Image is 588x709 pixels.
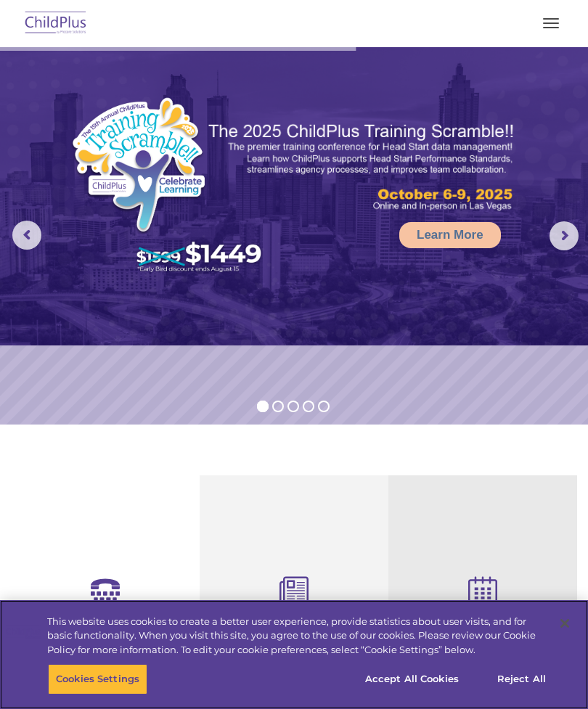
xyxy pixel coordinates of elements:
button: Accept All Cookies [357,664,467,694]
div: This website uses cookies to create a better user experience, provide statistics about user visit... [47,615,547,657]
img: ChildPlus by Procare Solutions [22,7,90,41]
button: Cookies Settings [48,664,147,694]
button: Close [549,607,581,639]
a: Learn More [399,222,501,248]
button: Reject All [476,664,567,694]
